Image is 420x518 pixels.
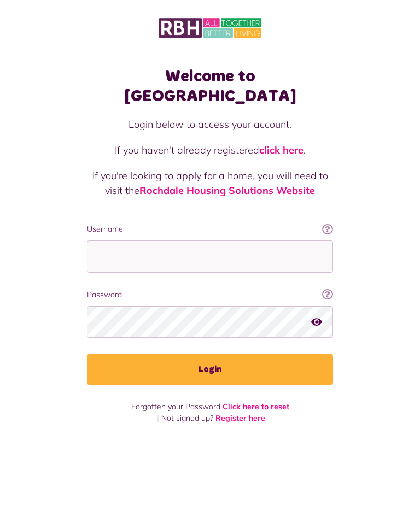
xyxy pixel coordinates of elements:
[87,168,333,198] p: If you're looking to apply for a home, you will need to visit the
[215,413,265,423] a: Register here
[87,223,333,235] label: Username
[87,143,333,157] p: If you haven't already registered .
[139,184,315,197] a: Rochdale Housing Solutions Website
[87,117,333,132] p: Login below to access your account.
[131,402,220,411] span: Forgotten your Password
[87,289,333,301] label: Password
[87,67,333,106] h1: Welcome to [GEOGRAPHIC_DATA]
[159,16,261,39] img: MyRBH
[223,402,289,411] a: Click here to reset
[87,354,333,385] button: Login
[259,144,304,156] a: click here
[161,413,213,423] span: Not signed up?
